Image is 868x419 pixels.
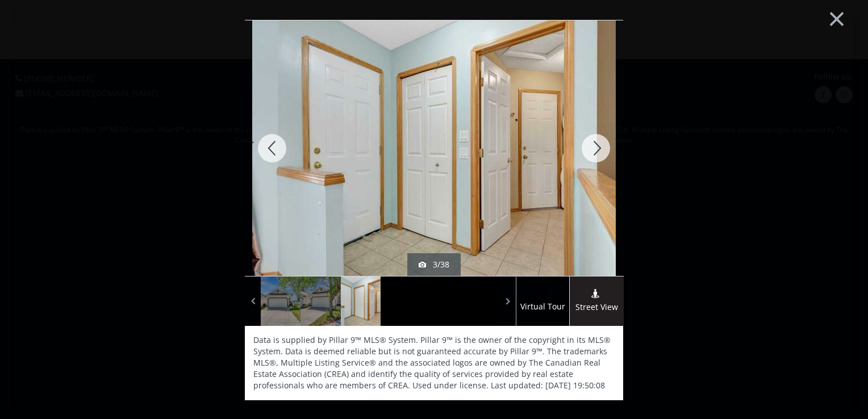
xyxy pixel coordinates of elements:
[516,300,569,313] span: Virtual Tour
[252,12,616,284] img: 155 Douglas Glen Close SE Calgary, AB T2Z 2N1 - Photo 3 of 38
[537,288,548,298] img: virtual tour icon
[419,259,449,270] div: 3/38
[245,326,623,400] div: Data is supplied by Pillar 9™ MLS® System. Pillar 9™ is the owner of the copyright in its MLS® Sy...
[516,276,570,326] a: virtual tour iconVirtual Tour
[570,301,624,314] span: Street View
